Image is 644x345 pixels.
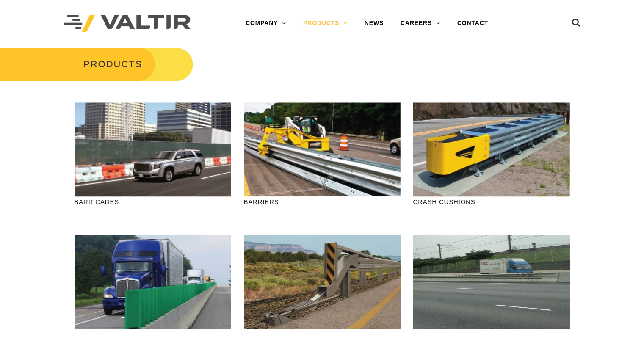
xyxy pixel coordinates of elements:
[392,15,449,32] a: CAREERS
[237,15,295,32] a: COMPANY
[356,15,392,32] a: NEWS
[244,197,401,207] p: BARRIERS
[413,197,570,207] p: CRASH CUSHIONS
[295,15,356,32] a: PRODUCTS
[64,15,191,32] img: Valtir
[449,15,497,32] a: CONTACT
[75,197,231,207] p: BARRICADES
